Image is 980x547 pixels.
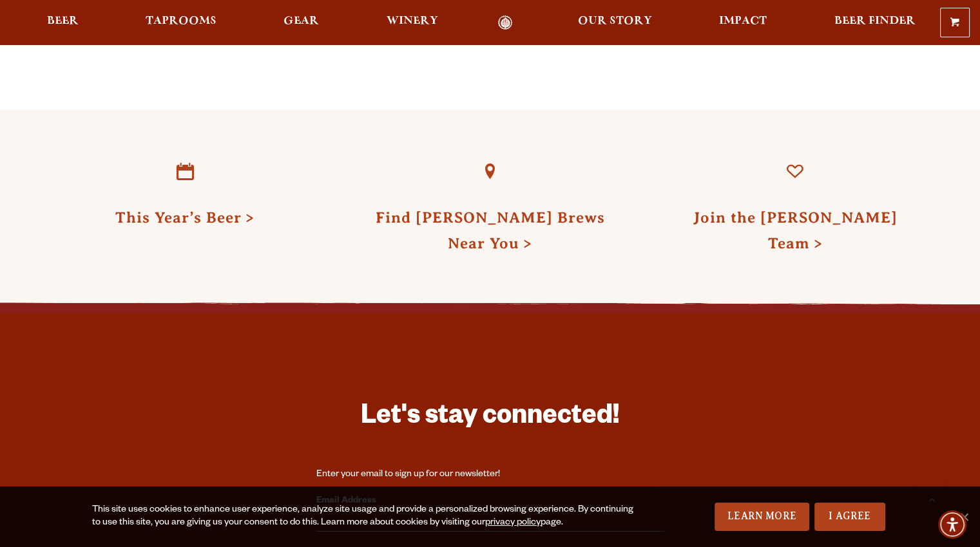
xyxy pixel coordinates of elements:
div: This site uses cookies to enhance user experience, analyze site usage and provide a personalized ... [92,504,642,530]
a: This Year’s Beer [115,209,255,226]
a: Our Story [570,15,660,30]
div: Accessibility Menu [938,510,966,539]
a: Gear [275,15,327,30]
span: Our Story [578,16,652,26]
a: Find Odell Brews Near You [460,142,519,201]
h3: Let's stay connected! [316,400,664,438]
span: Gear [283,16,319,26]
a: Beer [39,15,87,30]
a: Winery [378,15,447,30]
a: Odell Home [481,15,530,30]
a: privacy policy [485,518,541,528]
a: Taprooms [137,15,225,30]
a: Find [PERSON_NAME] BrewsNear You [375,209,604,252]
a: Beer Finder [825,15,923,30]
span: Impact [719,16,767,26]
a: Impact [711,15,775,30]
span: Beer Finder [834,16,915,26]
span: Winery [387,16,438,26]
a: Join the Odell Team [765,142,825,201]
a: Learn More [715,503,809,531]
a: Join the [PERSON_NAME] Team [693,209,897,252]
a: This Year’s Beer [155,142,215,201]
span: Beer [47,16,79,26]
a: Scroll to top [916,483,948,515]
a: I Agree [814,503,885,531]
span: Taprooms [146,16,216,26]
div: Enter your email to sign up for our newsletter! [316,468,664,481]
